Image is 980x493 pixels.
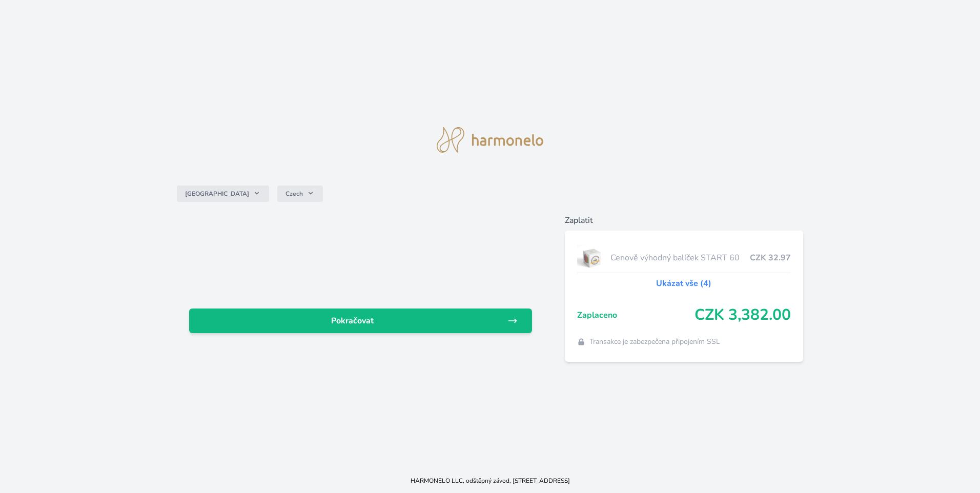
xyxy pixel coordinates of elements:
[565,214,803,227] h6: Zaplatit
[577,245,606,271] img: start.jpg
[437,127,543,153] img: logo.svg
[695,306,791,324] span: CZK 3,382.00
[185,190,249,198] span: [GEOGRAPHIC_DATA]
[656,277,711,290] a: Ukázat vše (4)
[285,190,303,198] span: Czech
[177,186,269,202] button: [GEOGRAPHIC_DATA]
[197,315,507,327] span: Pokračovat
[577,309,695,321] span: Zaplaceno
[589,337,720,347] span: Transakce je zabezpečena připojením SSL
[189,309,532,333] a: Pokračovat
[277,186,323,202] button: Czech
[750,252,791,264] span: CZK 32.97
[610,252,750,264] span: Cenově výhodný balíček START 60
